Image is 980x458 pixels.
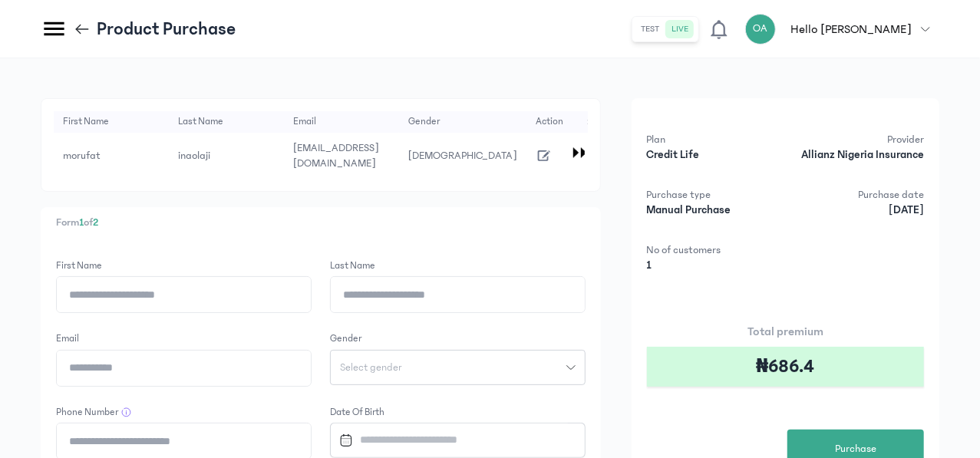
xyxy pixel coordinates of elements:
span: Purchase [835,441,876,457]
span: inaolaji [178,150,210,162]
td: Gender [399,111,526,133]
p: Manual Purchase [647,203,781,218]
div: OA [745,14,776,44]
label: Last Name [330,259,375,274]
label: Phone Number [56,405,118,420]
button: test [635,20,666,38]
p: Plan [647,132,781,147]
button: OAHello [PERSON_NAME] [745,14,939,44]
div: ₦686.4 [647,347,924,387]
p: Form of [56,215,586,231]
span: 1 [79,216,84,229]
span: morufat [63,150,101,162]
span: Select gender [331,362,411,373]
p: Credit Life [647,147,781,163]
p: Hello [PERSON_NAME] [791,20,912,38]
p: Purchase date [790,187,924,203]
p: Total premium [647,322,924,341]
input: Datepicker input [333,423,569,456]
span: [EMAIL_ADDRESS][DOMAIN_NAME] [293,142,379,170]
p: Purchase type [647,187,781,203]
p: Provider [790,132,924,147]
p: [DATE] [790,203,924,218]
td: First Name [54,111,169,133]
label: Email [56,331,79,347]
td: Action [526,111,588,133]
button: Select gender [330,350,586,385]
label: Gender [330,331,361,347]
p: Allianz Nigeria Insurance [790,147,924,163]
td: Email [284,111,399,133]
span: [DEMOGRAPHIC_DATA] [408,150,517,162]
span: 2 [93,216,98,229]
p: Product Purchase [97,17,236,41]
td: Last Name [169,111,284,133]
p: 1 [647,258,781,273]
label: Date of Birth [330,405,586,420]
p: No of customers [647,242,781,258]
label: First Name [56,259,102,274]
button: live [666,20,695,38]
